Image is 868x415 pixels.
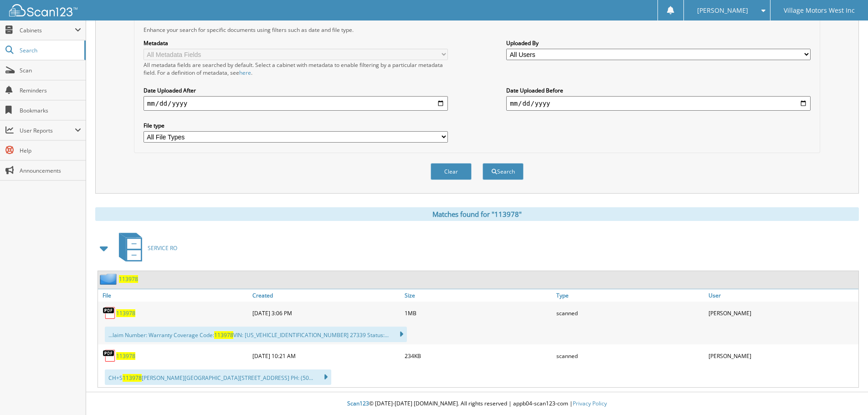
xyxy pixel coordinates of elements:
[98,289,250,302] a: File
[123,374,142,382] span: 113978
[144,122,448,129] label: File type
[144,87,448,94] label: Date Uploaded After
[250,289,402,302] a: Created
[250,304,402,322] div: [DATE] 3:06 PM
[402,347,555,365] div: 234KB
[20,26,75,34] span: Cabinets
[706,347,858,365] div: [PERSON_NAME]
[103,306,116,320] img: PDF.png
[431,163,472,180] button: Clear
[214,331,233,339] span: 113978
[706,304,858,322] div: [PERSON_NAME]
[402,304,555,322] div: 1MB
[20,67,81,74] span: Scan
[784,8,855,13] span: Village Motors West Inc
[554,289,706,302] a: Type
[20,87,81,94] span: Reminders
[144,61,448,77] div: All metadata fields are searched by default. Select a cabinet with metadata to enable filtering b...
[706,289,858,302] a: User
[116,352,135,360] a: 113978
[113,230,177,266] a: SERVICE RO
[20,107,81,114] span: Bookmarks
[105,369,331,385] div: CH+S [PERSON_NAME][GEOGRAPHIC_DATA][STREET_ADDRESS] PH: (50...
[144,96,448,111] input: start
[9,4,77,16] img: scan123-logo-white.svg
[116,309,135,317] a: 113978
[506,96,811,111] input: end
[250,347,402,365] div: [DATE] 10:21 AM
[239,69,251,77] a: here
[483,163,524,180] button: Search
[506,39,811,47] label: Uploaded By
[103,349,116,363] img: PDF.png
[95,207,859,221] div: Matches found for "113978"
[506,87,811,94] label: Date Uploaded Before
[86,393,868,415] div: © [DATE]-[DATE] [DOMAIN_NAME]. All rights reserved | appb04-scan123-com |
[402,289,555,302] a: Size
[148,244,177,252] span: SERVICE RO
[20,127,75,134] span: User Reports
[347,400,369,407] span: Scan123
[144,39,448,47] label: Metadata
[20,147,81,154] span: Help
[554,347,706,365] div: scanned
[573,400,607,407] a: Privacy Policy
[139,26,815,34] div: Enhance your search for specific documents using filters such as date and file type.
[20,46,80,54] span: Search
[697,8,748,13] span: [PERSON_NAME]
[100,273,119,285] img: folder2.png
[20,167,81,174] span: Announcements
[554,304,706,322] div: scanned
[105,327,407,342] div: ...laim Number: Warranty Coverage Code: VIN: [US_VEHICLE_IDENTIFICATION_NUMBER] 27339 Status:...
[119,275,138,283] a: 113978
